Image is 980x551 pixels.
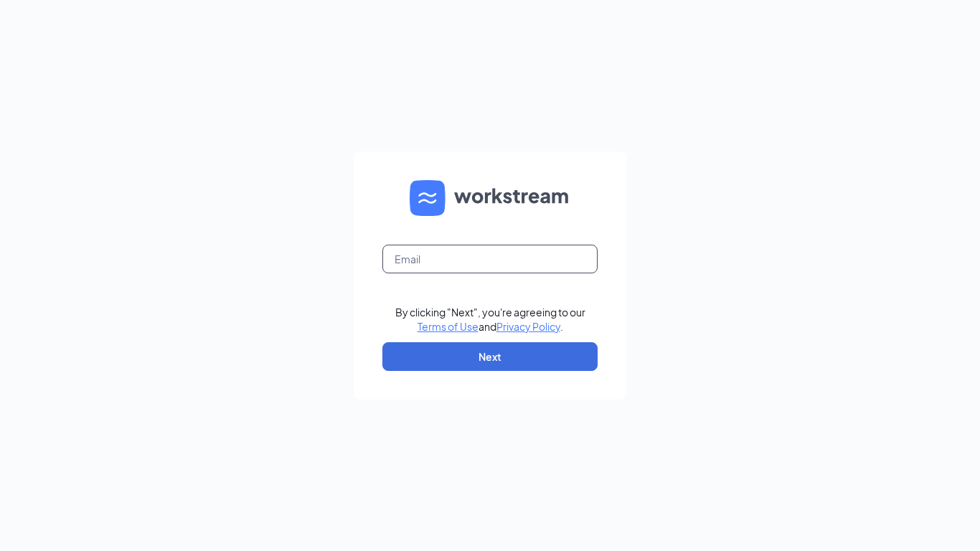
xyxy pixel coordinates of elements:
[395,305,585,334] div: By clicking "Next", you're agreeing to our and .
[410,180,570,216] img: WS logo and Workstream text
[382,342,598,371] button: Next
[418,320,479,333] a: Terms of Use
[496,320,560,333] a: Privacy Policy
[382,245,598,273] input: Email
